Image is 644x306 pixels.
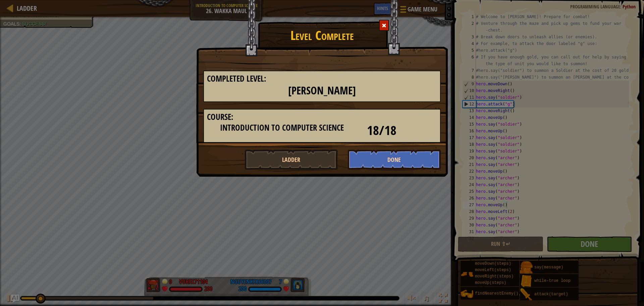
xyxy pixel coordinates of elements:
h3: Introduction to Computer Science [207,123,357,132]
h2: [PERSON_NAME] [207,85,437,97]
h3: Completed Level: [207,74,437,83]
h3: Course: [207,113,437,122]
span: 18/18 [367,121,396,139]
button: Ladder [245,149,338,170]
h1: Level Complete [197,25,447,42]
button: Done [348,149,441,170]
